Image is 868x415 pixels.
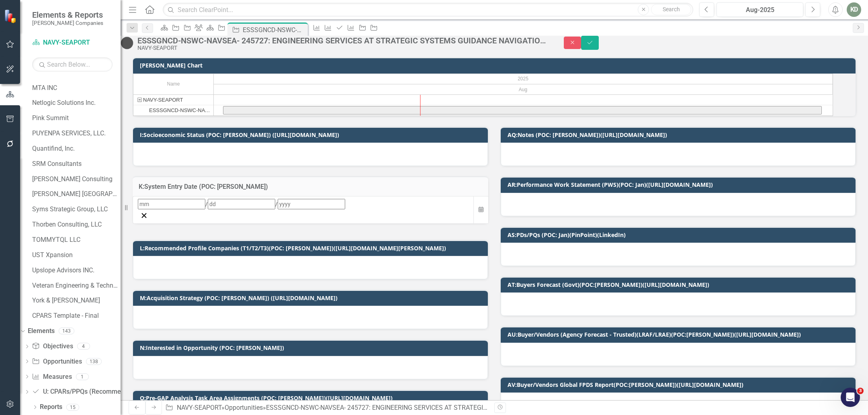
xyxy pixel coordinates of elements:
[32,357,82,366] a: Opportunities
[80,47,86,53] img: tab_keywords_by_traffic_grey.svg
[28,327,55,336] a: Elements
[133,74,213,94] div: Name
[32,38,113,47] a: NAVY-SEAPORT
[89,47,135,53] div: Keywords by Traffic
[508,132,852,138] h3: AQ:Notes (POC: [PERSON_NAME])([URL][DOMAIN_NAME])
[140,295,484,301] h3: M:Acquisition Strategy (POC: [PERSON_NAME]) ([URL][DOMAIN_NAME])
[32,296,121,305] a: York & [PERSON_NAME]
[663,6,680,12] span: Search
[13,13,19,19] img: logo_orange.svg
[208,199,275,209] input: dd
[4,9,18,23] img: ClearPoint Strategy
[857,388,864,394] span: 3
[243,25,306,35] div: ESSSGNCD-NSWC-NAVSEA- 245727: ENGINEERING SERVICES AT STRATEGIC SYSTEMS GUIDANCE NAVIGATION AND C...
[121,37,133,49] img: Tracked
[32,205,121,214] a: Syms Strategic Group, LLC
[133,95,213,105] div: NAVY-SEAPORT
[138,199,205,209] input: mm
[32,10,103,20] span: Elements & Reports
[32,98,121,108] a: Netlogic Solutions Inc.
[32,251,121,260] a: UST Xpansion
[133,95,213,105] div: Task: NAVY-SEAPORT Start date: 2025-08-01 End date: 2025-08-02
[66,404,79,411] div: 15
[32,144,121,153] a: Quantifind, Inc.
[23,13,39,19] div: v 4.0.25
[32,266,121,275] a: Upslope Advisors INC.
[133,105,213,115] div: ESSSGNCD-NSWC-NAVSEA- 245727: ENGINEERING SERVICES AT STRATEGIC SYSTEMS GUIDANCE NAVIGATION AND C...
[59,328,74,335] div: 143
[140,62,852,68] h3: [PERSON_NAME] Chart
[133,105,213,116] div: Task: Start date: 2025-08-01 End date: 2025-08-31
[86,358,102,365] div: 138
[140,345,484,351] h3: N:Interested in Opportunity (POC: [PERSON_NAME])
[32,387,177,397] a: U: CPARs/PPQs (Recommended T0/T1/T2/T3)
[77,343,90,350] div: 4
[508,282,852,288] h3: AT:Buyers Forecast (Govt)(POC:[PERSON_NAME])([URL][DOMAIN_NAME])
[32,57,113,72] input: Search Below...
[32,175,121,184] a: [PERSON_NAME] Consulting
[278,199,345,209] input: yyyy
[165,403,488,413] div: » »
[163,3,693,17] input: Search ClearPoint...
[847,2,861,17] button: KD
[32,281,121,290] a: Veteran Engineering & Technology LLC
[651,4,691,15] button: Search
[13,21,19,27] img: website_grey.svg
[32,372,72,382] a: Measures
[32,342,73,351] a: Objectives
[32,190,121,199] a: [PERSON_NAME] [GEOGRAPHIC_DATA]
[508,382,852,388] h3: AV:Buyer/Vendors Global FPDS Report(POC:[PERSON_NAME])([URL][DOMAIN_NAME])
[508,182,852,188] h3: AR:Performance Work Statement (PWS)(POC: Jan)([URL][DOMAIN_NAME])
[223,106,822,114] div: Task: Start date: 2025-08-01 End date: 2025-08-31
[205,201,208,207] span: /
[140,132,484,138] h3: I:Socioeconomic Status (POC: [PERSON_NAME]) ([URL][DOMAIN_NAME])
[841,388,860,407] iframe: Intercom live chat
[143,95,183,105] div: NAVY-SEAPORT
[40,403,62,412] a: Reports
[508,232,852,238] h3: AS:PDs/PQs (POC: Jan)(PinPoint)(LinkedIn)
[32,114,121,123] a: Pink Summit
[177,404,221,411] a: NAVY-SEAPORT
[275,201,278,207] span: /
[32,220,121,229] a: Thorben Consulting, LLC
[140,245,484,251] h3: L:Recommended Profile Companies (T1/T2/T3)(POC: [PERSON_NAME])([URL][DOMAIN_NAME][PERSON_NAME])
[32,129,121,138] a: PUYENPA SERVICES, LLC.
[32,235,121,245] a: TOMMYTQL LLC
[719,5,800,15] div: Aug-2025
[149,105,211,115] div: ESSSGNCD-NSWC-NAVSEA- 245727: ENGINEERING SERVICES AT STRATEGIC SYSTEMS GUIDANCE NAVIGATION AND C...
[32,311,121,321] a: CPARS Template - Final
[31,47,72,53] div: Domain Overview
[32,159,121,169] a: SRM Consultants
[214,74,833,84] div: 2025
[508,331,852,337] h3: AU:Buyer/Vendors (Agency Forecast - Trusted)(LRAF/LRAE)(POC:[PERSON_NAME])([URL][DOMAIN_NAME])
[139,183,482,190] h3: K:System Entry Date (POC: [PERSON_NAME])
[140,395,484,401] h3: O:Pre-GAP Analysis Task Area Assignments (POC: [PERSON_NAME])([URL][DOMAIN_NAME])
[76,373,89,380] div: 1
[32,20,103,26] small: [PERSON_NAME] Companies
[32,84,121,93] a: MTA INC
[214,84,833,95] div: Aug
[137,36,548,45] div: ESSSGNCD-NSWC-NAVSEA- 245727: ENGINEERING SERVICES AT STRATEGIC SYSTEMS GUIDANCE NAVIGATION AND C...
[22,47,28,53] img: tab_domain_overview_orange.svg
[225,404,263,411] a: Opportunities
[717,2,803,17] button: Aug-2025
[137,45,548,51] div: NAVY-SEAPORT
[21,21,88,27] div: Domain: [DOMAIN_NAME]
